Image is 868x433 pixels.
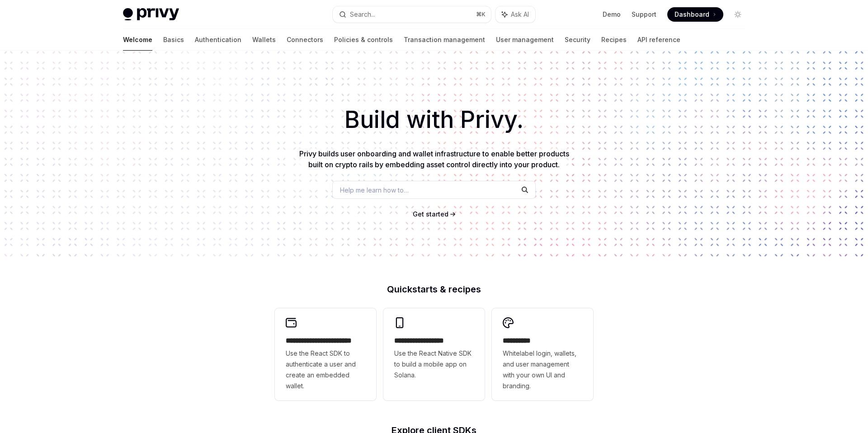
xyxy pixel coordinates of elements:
span: Use the React SDK to authenticate a user and create an embedded wallet. [286,348,365,391]
button: Search...⌘K [333,6,491,23]
a: Connectors [287,29,323,51]
a: Dashboard [667,7,723,22]
a: Support [632,10,656,19]
a: Authentication [195,29,241,51]
button: Ask AI [495,6,535,23]
a: Demo [603,10,621,19]
h2: Quickstarts & recipes [275,285,593,294]
span: Use the React Native SDK to build a mobile app on Solana. [394,348,474,381]
h1: Build with Privy. [14,102,854,137]
span: Whitelabel login, wallets, and user management with your own UI and branding. [503,348,582,391]
span: Help me learn how to… [340,185,409,195]
a: Policies & controls [334,29,393,51]
a: API reference [637,29,680,51]
div: Search... [350,9,375,20]
a: **** *****Whitelabel login, wallets, and user management with your own UI and branding. [492,308,593,400]
span: ⌘ K [476,11,486,18]
span: Ask AI [511,10,529,19]
a: Basics [163,29,184,51]
button: Toggle dark mode [731,7,745,22]
span: Privy builds user onboarding and wallet infrastructure to enable better products built on crypto ... [299,149,569,169]
a: Security [565,29,590,51]
a: Transaction management [404,29,485,51]
span: Get started [413,210,448,218]
a: **** **** **** ***Use the React Native SDK to build a mobile app on Solana. [383,308,485,400]
a: Welcome [123,29,152,51]
a: Wallets [252,29,276,51]
a: Recipes [601,29,627,51]
a: Get started [413,210,448,219]
img: light logo [123,8,179,21]
span: Dashboard [675,10,709,19]
a: User management [496,29,554,51]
